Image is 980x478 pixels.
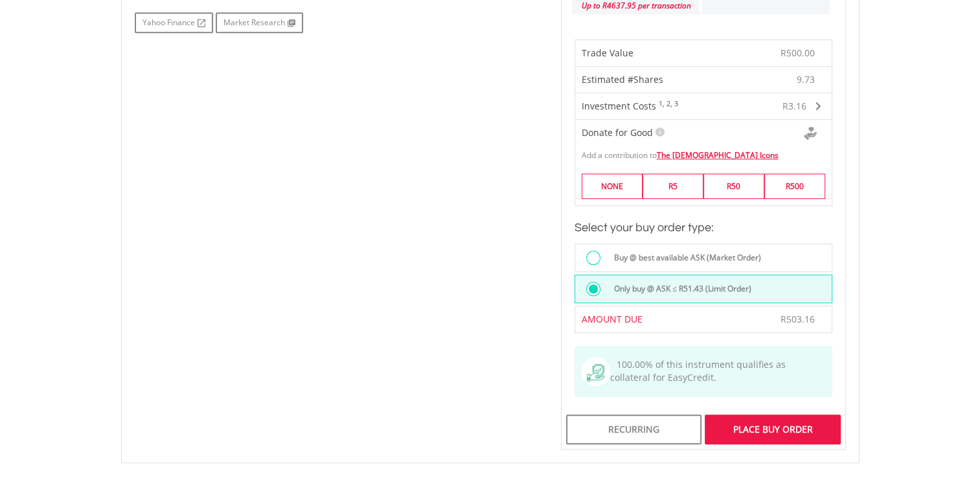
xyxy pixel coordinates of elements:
[582,47,633,59] span: Trade Value
[657,150,779,161] a: The [DEMOGRAPHIC_DATA] Icons
[582,313,643,325] span: AMOUNT DUE
[797,73,815,86] span: 9.73
[804,127,817,140] img: Donte For Good
[659,99,678,108] sup: 1, 2, 3
[606,251,761,265] label: Buy @ best available ASK (Market Order)
[764,174,825,199] label: R500
[582,126,653,139] span: Donate for Good
[703,174,764,199] label: R50
[575,143,832,161] div: Add a contribution to
[705,415,840,444] div: Place Buy Order
[643,174,703,199] label: R5
[610,358,786,383] span: 100.00% of this instrument qualifies as collateral for EasyCredit.
[781,313,815,325] span: R503.16
[582,73,663,85] span: Estimated #Shares
[781,47,815,59] span: R500.00
[587,364,604,381] img: collateral-qualifying-green.svg
[575,219,832,237] h3: Select your buy order type:
[782,100,806,112] span: R3.16
[566,415,701,444] div: Recurring
[582,100,656,112] span: Investment Costs
[216,12,303,33] a: Market Research
[582,174,643,199] label: NONE
[606,282,751,296] label: Only buy @ ASK ≤ R51.43 (Limit Order)
[135,12,213,33] a: Yahoo Finance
